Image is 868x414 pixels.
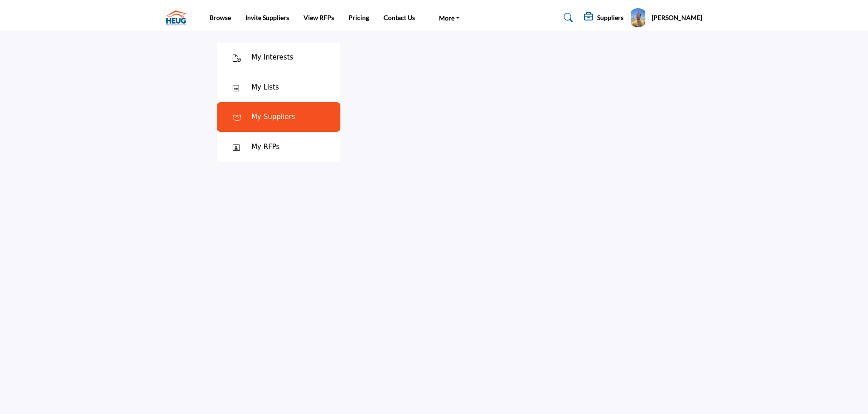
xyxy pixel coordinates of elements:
div: Suppliers [584,12,624,23]
a: Contact Us [384,14,415,21]
h5: Suppliers [597,14,624,22]
a: Invite Suppliers [245,14,289,21]
a: Search [555,10,579,25]
button: Show hide supplier dropdown [628,8,648,28]
a: View RFPs [304,14,334,21]
img: site Logo [166,10,190,25]
a: Browse [210,14,231,21]
a: Pricing [349,14,369,21]
div: My Suppliers [251,112,295,122]
a: More [429,10,469,26]
div: My RFPs [251,142,279,152]
div: My Lists [251,82,279,93]
div: My Interests [251,52,293,63]
h5: [PERSON_NAME] [652,13,702,22]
